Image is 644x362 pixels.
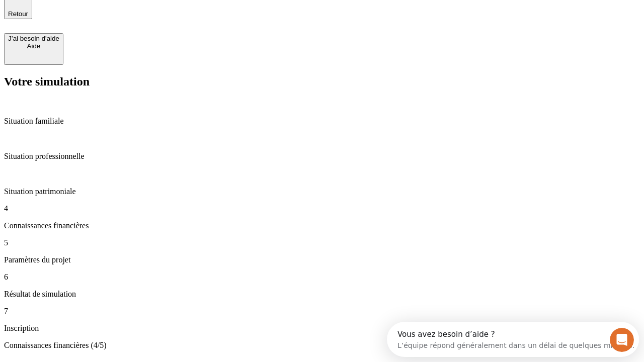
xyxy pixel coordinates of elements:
p: Situation professionnelle [4,152,640,161]
button: J’ai besoin d'aideAide [4,33,63,65]
p: 6 [4,273,640,282]
p: Résultat de simulation [4,290,640,299]
div: Ouvrir le Messenger Intercom [4,4,277,32]
h2: Votre simulation [4,75,640,88]
p: Connaissances financières [4,221,640,230]
iframe: Intercom live chat [610,328,634,352]
p: 5 [4,238,640,247]
p: 4 [4,204,640,213]
p: 7 [4,307,640,316]
p: Connaissances financières (4/5) [4,341,640,350]
div: J’ai besoin d'aide [8,35,59,42]
p: Inscription [4,324,640,333]
p: Paramètres du projet [4,255,640,264]
div: L’équipe répond généralement dans un délai de quelques minutes. [11,17,248,27]
p: Situation patrimoniale [4,187,640,196]
span: Retour [8,10,28,18]
p: Situation familiale [4,117,640,126]
iframe: Intercom live chat discovery launcher [387,322,639,357]
div: Vous avez besoin d’aide ? [11,9,248,17]
div: Aide [8,42,59,50]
